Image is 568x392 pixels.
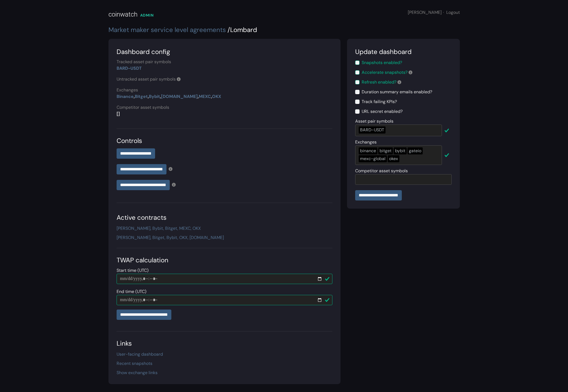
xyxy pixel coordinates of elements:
[117,47,332,57] div: Dashboard config
[117,213,332,222] div: Active contracts
[117,255,332,265] div: TWAP calculation
[140,12,154,18] div: ADMIN
[117,267,149,274] label: Start time (UTC)
[117,59,171,65] label: Tracked asset pair symbols
[359,155,387,162] div: mexc-global
[355,47,452,57] div: Update dashboard
[108,25,460,35] div: Lombard
[362,98,397,105] label: Track failing KPIs?
[355,139,377,145] label: Exchanges
[117,76,181,82] label: Untracked asset pair symbols
[394,147,407,154] div: bybit
[362,59,402,66] label: Snapshots enabled?
[117,94,221,99] strong: , , , , ,
[355,168,408,174] label: Competitor asset symbols
[388,155,399,162] div: okex
[117,351,163,357] a: User-facing dashboard
[117,288,146,295] label: End time (UTC)
[355,118,393,125] label: Asset pair symbols
[161,94,198,99] a: [DOMAIN_NAME]
[117,361,152,366] a: Recent snapshots
[108,26,226,34] a: Market maker service level agreements
[408,9,460,16] div: [PERSON_NAME]
[359,147,377,154] div: binance
[407,147,423,154] div: gateio
[117,370,158,375] a: Show exchange links
[362,69,412,76] label: Accelerate snapshots?
[443,9,444,15] span: ·
[446,9,460,15] a: Logout
[117,104,169,111] label: Competitor asset symbols
[149,94,160,99] a: Bybit
[378,147,393,154] div: bitget
[117,136,332,146] div: Controls
[199,94,211,99] a: MEXC
[135,94,148,99] a: Bitget
[359,126,386,133] div: BARD-USDT
[117,87,138,93] label: Exchanges
[212,94,221,99] a: OKX
[117,339,332,348] div: Links
[362,89,432,95] label: Duration summary emails enabled?
[362,108,403,115] label: URL secret enabled?
[117,225,201,231] a: [PERSON_NAME], Bybit, Bitget, MEXC, OKX
[117,65,142,71] a: BARD-USDT
[362,79,401,85] label: Refresh enabled?
[108,9,137,19] div: coinwatch
[117,235,224,240] a: [PERSON_NAME], Bitget, Bybit, OKX, [DOMAIN_NAME]
[117,111,120,117] strong: []
[227,26,230,34] span: /
[117,94,134,99] a: Binance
